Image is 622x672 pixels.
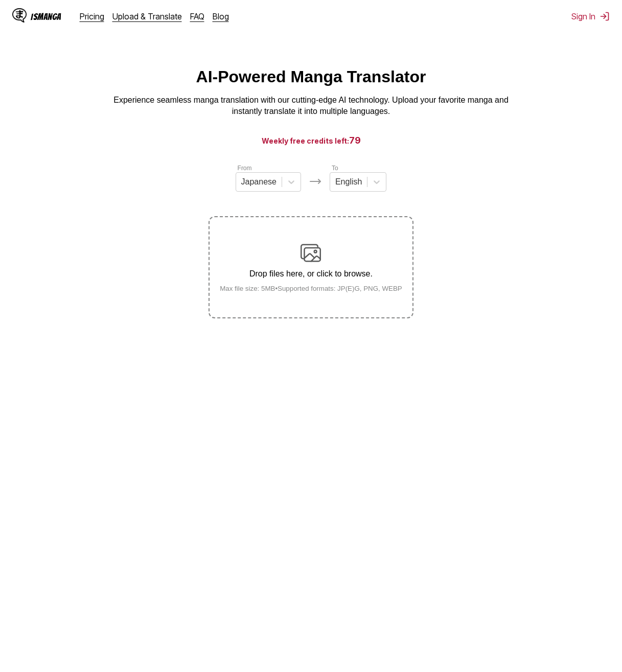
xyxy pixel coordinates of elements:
button: Sign In [571,11,610,21]
label: To [332,165,338,172]
label: From [238,165,252,172]
a: IsManga LogoIsManga [12,8,80,25]
span: 79 [349,135,361,146]
small: Max file size: 5MB • Supported formats: JP(E)G, PNG, WEBP [212,285,410,292]
div: IsManga [31,12,61,21]
a: FAQ [190,11,204,21]
a: Upload & Translate [112,11,182,21]
h3: Weekly free credits left: [25,134,597,147]
a: Blog [213,11,229,21]
p: Experience seamless manga translation with our cutting-edge AI technology. Upload your favorite m... [107,95,516,118]
a: Pricing [80,11,104,21]
img: Sign out [600,11,610,21]
img: IsManga Logo [12,8,27,22]
h1: AI-Powered Manga Translator [196,67,426,86]
img: Languages icon [309,175,321,188]
p: Drop files here, or click to browse. [212,269,410,279]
